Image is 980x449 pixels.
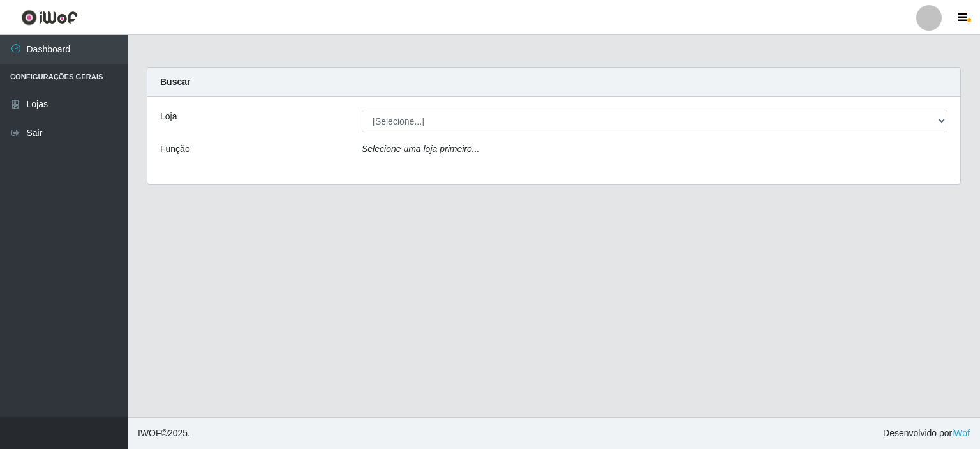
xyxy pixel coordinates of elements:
[883,427,970,440] span: Desenvolvido por
[21,10,78,26] img: CoreUI Logo
[160,110,177,123] label: Loja
[138,427,190,440] span: © 2025 .
[160,142,190,156] label: Função
[952,428,970,438] a: iWof
[362,144,479,154] i: Selecione uma loja primeiro...
[160,77,190,87] strong: Buscar
[138,428,161,438] span: IWOF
